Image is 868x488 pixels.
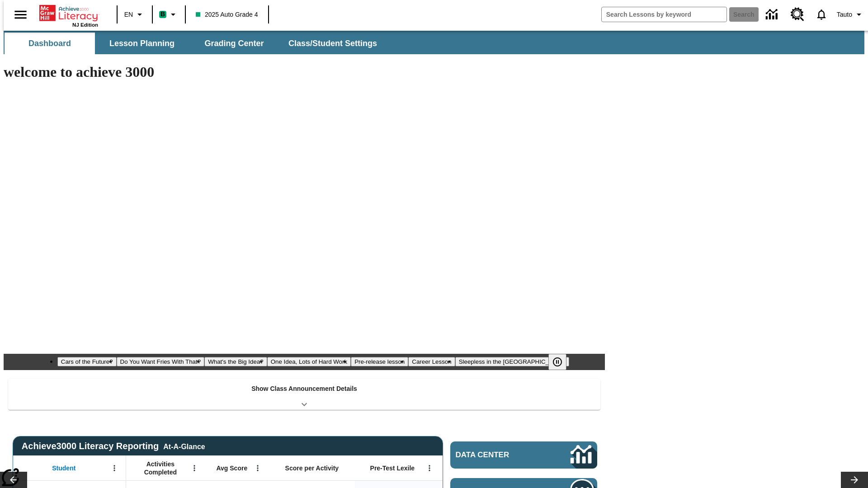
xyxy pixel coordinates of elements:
[841,472,868,488] button: Lesson carousel, Next
[124,10,133,19] span: EN
[39,3,98,28] div: Home
[117,357,205,366] button: Slide 2 Do You Want Fries With That?
[456,450,540,460] span: Data Center
[785,2,810,27] a: Resource Center, Will open in new tab
[5,33,95,54] button: Dashboard
[810,3,833,26] a: Notifications
[267,357,351,366] button: Slide 4 One Idea, Lots of Hard Work
[351,357,408,366] button: Slide 5 Pre-release lesson
[251,384,357,394] p: Show Class Announcement Details
[4,31,864,54] div: SubNavbar
[189,33,279,54] button: Grading Center
[833,6,868,23] button: Profile/Settings
[57,357,117,366] button: Slide 1 Cars of the Future?
[8,379,600,410] div: Show Class Announcement Details
[163,441,205,451] div: At-A-Glance
[204,357,267,366] button: Slide 3 What's the Big Idea?
[548,354,576,370] div: Pause
[548,354,566,370] button: Pause
[216,464,247,472] span: Avg Score
[760,2,785,27] a: Data Center
[4,64,605,80] h1: welcome to achieve 3000
[423,461,436,475] button: Open Menu
[251,461,264,475] button: Open Menu
[39,4,98,22] a: Home
[7,1,34,28] button: Open side menu
[72,22,98,28] span: NJ Edition
[156,6,182,23] button: Boost Class color is mint green. Change class color
[196,10,258,19] span: 2025 Auto Grade 4
[131,460,190,476] span: Activities Completed
[602,7,726,22] input: search field
[120,6,149,23] button: Language: EN, Select a language
[22,441,205,451] span: Achieve3000 Literacy Reporting
[108,461,121,475] button: Open Menu
[370,464,415,472] span: Pre-Test Lexile
[188,461,201,475] button: Open Menu
[4,33,385,54] div: SubNavbar
[160,9,165,20] span: B
[408,357,455,366] button: Slide 6 Career Lesson
[52,464,75,472] span: Student
[837,10,852,19] span: Tauto
[455,357,570,366] button: Slide 7 Sleepless in the Animal Kingdom
[285,464,339,472] span: Score per Activity
[450,441,597,469] a: Data Center
[97,33,187,54] button: Lesson Planning
[281,33,384,54] button: Class/Student Settings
